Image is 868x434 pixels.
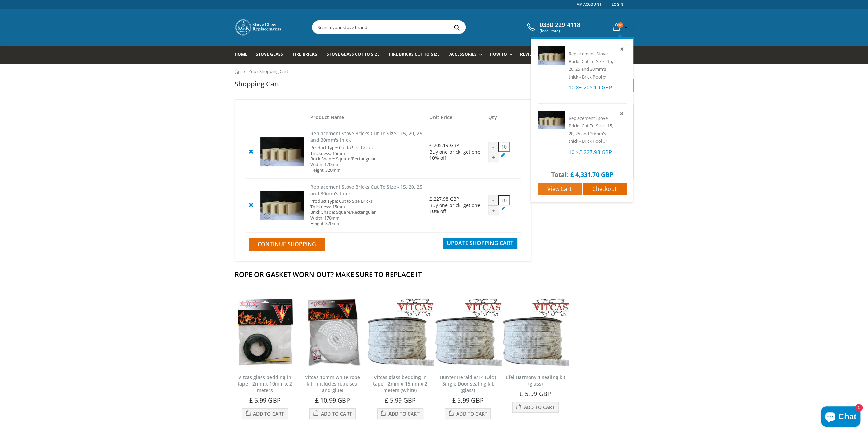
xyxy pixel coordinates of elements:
[449,51,476,57] span: Accessories
[456,410,487,417] span: Add to Cart
[592,185,617,193] span: Checkout
[426,110,485,125] th: Unit Price
[293,51,317,57] span: Fire Bricks
[235,19,282,36] img: Stove Glass Replacement
[569,115,613,144] a: Replacement Stove Bricks Cut To Size - 15, 20, 25 and 30mm's thick - Brick Pool #1
[579,74,608,80] span: - Brick Pool #1
[488,142,498,152] div: -
[520,51,538,57] span: Reviews
[488,205,498,215] div: +
[449,21,465,34] button: Search
[373,374,427,393] a: Vitcas glass bedding in tape - 2mm x 15mm x 2 meters (White)
[547,185,572,193] span: View cart
[569,51,613,80] span: Replacement Stove Bricks Cut To Size - 15, 20, 25 and 30mm's thick
[327,51,380,57] span: Stove Glass Cut To Size
[520,390,551,398] span: £ 5.99 GBP
[434,298,501,366] img: Vitcas stove glass bedding in tape
[819,406,863,429] inbox-online-store-chat: Shopify online store chat
[429,202,482,214] div: Buy one brick, get one 10% off
[570,170,613,179] span: £ 4,331.70 GBP
[551,170,569,179] span: Total:
[235,46,252,64] a: Home
[235,69,240,74] a: Home
[377,408,423,419] button: Add to Cart
[505,374,565,387] a: Efel Harmony 1 sealing kit (glass)
[488,152,498,162] div: +
[619,110,627,117] a: Remove item
[249,396,281,404] span: £ 5.99 GBP
[384,396,416,404] span: £ 5.99 GBP
[235,51,247,57] span: Home
[569,115,613,144] span: Replacement Stove Bricks Cut To Size - 15, 20, 25 and 30mm's thick
[307,110,426,125] th: Product Name
[520,46,543,64] a: Reviews
[445,408,491,419] button: Add to Cart
[253,410,284,417] span: Add to Cart
[388,410,420,417] span: Add to Cart
[235,79,280,88] h1: Shopping Cart
[321,410,352,417] span: Add to Cart
[310,130,422,143] a: Replacement Stove Bricks Cut To Size - 15, 20, 25 and 30mm's thick
[583,183,627,195] a: Checkout
[449,46,485,64] a: Accessories
[440,374,496,393] a: Hunter Herald 8/14 (Old) Single Door sealing kit (glass)
[242,408,288,419] button: Add to Cart
[429,142,459,149] span: £ 205.19 GBP
[260,191,304,220] img: Replacement Stove Bricks Cut To Size - 15, 20, 25 and 30mm's thick - Brick Pool #1
[231,298,299,366] img: Vitcas stove glass bedding in tape
[389,51,439,57] span: Fire Bricks Cut To Size
[569,149,612,155] span: 10 ×
[524,404,555,410] span: Add to Cart
[540,21,580,29] span: 0330 229 4118
[610,20,629,34] a: 20
[299,298,366,366] img: Vitcas white rope, glue and gloves kit 10mm
[569,51,613,80] a: Replacement Stove Bricks Cut To Size - 15, 20, 25 and 30mm's thick - Brick Pool #1
[512,402,558,413] button: Add to Cart
[249,238,325,251] a: Continue Shopping
[260,137,304,166] img: Replacement Stove Bricks Cut To Size - 15, 20, 25 and 30mm's thick - Brick Pool #1
[485,110,520,125] th: Qty
[618,22,623,28] span: 20
[238,374,292,393] a: Vitcas glass bedding in tape - 2mm x 10mm x 2 meters
[235,270,634,279] h2: Rope Or Gasket Worn Out? Make Sure To Replace It
[366,298,434,366] img: Vitcas stove glass bedding in tape
[258,240,316,248] span: Continue Shopping
[327,46,385,64] a: Stove Glass Cut To Size
[579,149,612,155] span: £ 227.98 GBP
[249,68,288,74] span: Your Shopping Cart
[293,46,322,64] a: Fire Bricks
[538,183,582,195] a: View cart
[389,46,444,64] a: Fire Bricks Cut To Size
[447,239,513,247] span: Update Shopping Cart
[256,46,288,64] a: Stove Glass
[429,196,459,202] span: £ 227.98 GBP
[429,149,482,161] div: Buy one brick, get one 10% off
[579,84,612,91] span: £ 205.19 GBP
[315,396,350,404] span: £ 10.99 GBP
[579,138,608,144] span: - Brick Pool #1
[305,374,360,393] a: Vitcas 10mm white rope kit - includes rope seal and glue!
[525,21,580,33] a: 0330 229 4118 (local rate)
[490,46,516,64] a: How To
[538,46,565,65] img: Replacement Stove Bricks Cut To Size - 15, 20, 25 and 30mm's thick - Brick Pool #1
[256,51,283,57] span: Stove Glass
[619,45,627,53] a: Remove item
[312,21,542,34] input: Search your stove brand...
[569,84,612,91] span: 10 ×
[310,145,423,173] div: Product Type: Cut to Size Bricks Thickness: 15mm Brick Shape: Square/Rectangular Width: 170mm Hei...
[310,184,422,197] a: Replacement Stove Bricks Cut To Size - 15, 20, 25 and 30mm's thick
[309,408,355,419] button: Add to Cart
[443,238,517,249] button: Update Shopping Cart
[490,51,507,57] span: How To
[538,111,565,129] img: Replacement Stove Bricks Cut To Size - 15, 20, 25 and 30mm's thick - Brick Pool #1
[452,396,484,404] span: £ 5.99 GBP
[488,195,498,205] div: -
[310,199,423,227] div: Product Type: Cut to Size Bricks Thickness: 15mm Brick Shape: Square/Rectangular Width: 170mm Hei...
[502,298,569,366] img: Vitcas stove glass bedding in tape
